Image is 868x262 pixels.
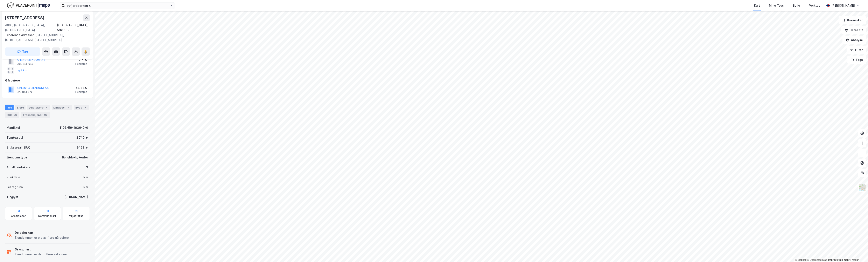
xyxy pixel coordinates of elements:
[847,242,868,262] iframe: Chat Widget
[11,214,26,218] div: Arealplaner
[5,47,40,56] button: Tag
[62,155,88,160] div: Boligblokk, Kontor
[5,105,14,110] div: Info
[858,184,866,192] img: Z
[15,247,68,252] div: Seksjonert
[64,195,88,199] div: [PERSON_NAME]
[75,57,87,62] div: 2.71%
[847,56,866,64] button: Tags
[831,3,855,8] div: [PERSON_NAME]
[83,175,88,180] div: Nei
[828,258,849,261] a: Improve this map
[7,155,27,160] div: Eiendomstype
[74,105,89,110] div: Bygg
[77,145,88,150] div: 9 158 ㎡
[83,105,87,110] div: 5
[15,235,69,240] div: Eiendommen er eid av flere gårdeiere
[7,175,20,180] div: Punktleie
[795,258,806,261] a: Mapbox
[7,185,23,190] div: Festegrunn
[769,3,784,8] div: Mine Tags
[7,135,23,140] div: Tomteareal
[60,125,88,130] div: 1103-59-1639-0-0
[17,90,33,94] div: 828 841 572
[27,105,50,110] div: Leietakere
[5,14,45,21] div: [STREET_ADDRESS]
[5,33,86,42] div: [STREET_ADDRESS], [STREET_ADDRESS], [STREET_ADDRESS]
[52,105,72,110] div: Datasett
[7,125,20,130] div: Matrikkel
[76,135,88,140] div: 2 740 ㎡
[15,252,68,257] div: Eiendommen er delt i flere seksjoner
[7,195,18,199] div: Tinglyst
[43,113,48,117] div: 98
[15,230,69,235] div: Delt eieskap
[65,2,170,9] input: Søk på adresse, matrikkel, gårdeiere, leietakere eller personer
[793,3,800,8] div: Bolig
[21,112,50,118] div: Transaksjoner
[86,165,88,170] div: 3
[807,258,827,261] a: OpenStreetMap
[809,3,820,8] div: Verktøy
[847,46,866,54] button: Filter
[57,23,90,33] div: [GEOGRAPHIC_DATA], 59/1639
[75,62,87,66] div: 1 Seksjon
[847,242,868,262] div: Kontrollprogram for chat
[7,145,30,150] div: Bruksareal (BRA)
[44,105,48,110] div: 3
[7,2,50,9] img: logo.f888ab2527a4732fd821a326f86c7f29.svg
[5,33,35,37] span: Tilhørende adresser:
[38,214,56,218] div: Kommunekart
[83,185,88,190] div: Nei
[15,105,26,110] div: Eiere
[5,78,90,83] div: Gårdeiere
[75,90,87,94] div: 1 Seksjon
[5,23,57,33] div: 4005, [GEOGRAPHIC_DATA], [GEOGRAPHIC_DATA]
[839,16,866,24] button: Bokmerker
[842,36,866,44] button: Analyse
[13,113,18,117] div: 36
[75,85,87,90] div: 58.33%
[17,62,34,66] div: 994 745 948
[66,105,70,110] div: 2
[5,112,19,118] div: ESG
[754,3,760,8] div: Kart
[7,165,30,170] div: Antall leietakere
[69,214,83,218] div: Miljøstatus
[841,26,866,34] button: Datasett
